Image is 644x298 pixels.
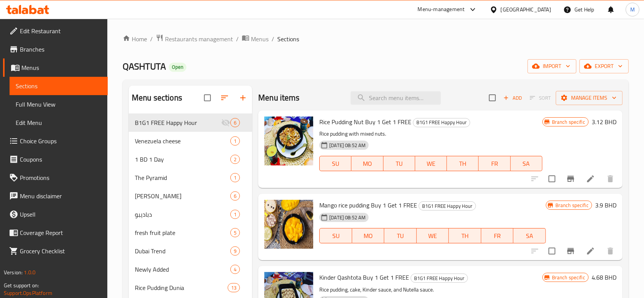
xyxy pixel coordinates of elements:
span: Menu disclaimer [20,191,102,201]
button: Branch-specific-item [561,170,580,188]
span: MO [355,230,382,241]
button: Add [500,92,525,104]
li: / [272,34,274,44]
span: 4 [231,266,239,273]
div: Newly Added [135,265,230,274]
img: Rice Pudding Nut Buy 1 Get 1 FREE [264,117,313,165]
div: 1 BD 1 Day [135,155,230,164]
div: items [228,283,240,292]
span: QASHTUTA [123,58,166,75]
div: items [230,265,240,274]
button: SU [319,156,351,171]
button: FR [481,228,514,243]
span: 1 [231,138,239,145]
span: Edit Restaurant [20,26,102,36]
li: / [236,34,239,44]
button: TH [447,156,479,171]
button: MO [352,228,385,243]
span: Branch specific [549,274,588,281]
button: Add section [234,89,252,107]
span: 9 [231,248,239,255]
a: Full Menu View [10,95,108,113]
span: 1.0.0 [24,267,36,277]
span: Coverage Report [20,228,102,237]
span: SU [323,230,349,241]
a: Upsell [3,205,108,223]
span: Select section first [525,92,556,104]
span: Open [169,64,186,70]
a: Promotions [3,168,108,187]
span: Coupons [20,155,102,164]
a: Menus [3,58,108,77]
span: Select to update [544,171,560,187]
span: Venezuela cheese [135,136,230,146]
div: Hoppa Tito Mambo [135,191,230,201]
button: Branch-specific-item [561,242,580,260]
span: TU [387,230,414,241]
span: export [586,62,623,71]
h2: Menu sections [132,92,182,104]
span: 1 [231,174,239,181]
div: items [230,118,240,127]
span: TU [387,158,412,169]
span: The Pyramid [135,173,230,182]
h2: Menu items [258,92,300,104]
span: 6 [231,119,239,126]
a: Home [123,34,147,44]
span: WE [420,230,446,241]
div: [PERSON_NAME]6 [129,187,252,205]
span: Get support on: [4,280,39,290]
img: Mango rice pudding Buy 1 Get 1 FREE [264,200,313,249]
button: FR [479,156,510,171]
span: TH [450,158,476,169]
span: Add [502,94,523,102]
div: Open [169,63,186,72]
button: WE [415,156,447,171]
span: Add item [500,92,525,104]
a: Menu disclaimer [3,187,108,205]
span: 5 [231,229,239,236]
span: Edit Menu [16,118,102,127]
span: Dubai Trend [135,246,230,256]
a: Restaurants management [156,34,233,44]
div: Dubai Trend9 [129,242,252,260]
a: Edit menu item [586,174,595,183]
div: Menu-management [418,5,465,14]
div: [GEOGRAPHIC_DATA] [501,5,551,14]
span: Promotions [20,173,102,182]
div: دباديبو [135,210,230,219]
span: Full Menu View [16,100,102,109]
a: Coupons [3,150,108,168]
button: MO [351,156,383,171]
a: Edit Menu [10,113,108,132]
p: Rice pudding with mixed nuts. [319,129,542,139]
div: items [230,173,240,182]
div: fresh fruit plate [135,228,230,237]
span: B1G1 FREE Happy Hour [135,118,221,127]
h6: 3.9 BHD [595,200,616,211]
input: search [351,91,441,105]
div: Rice Pudding Dunia13 [129,279,252,297]
span: [DATE] 08:52 AM [326,142,369,149]
span: [PERSON_NAME] [135,191,230,201]
span: SA [514,158,539,169]
span: FR [484,230,511,241]
div: fresh fruit plate5 [129,223,252,242]
a: Menus [242,34,269,44]
span: Menus [21,63,102,72]
span: Branches [20,45,102,54]
div: items [230,228,240,237]
p: Rice pudding, cake, Kinder sauce, and Nutella sauce. [319,285,542,295]
span: Sections [277,34,299,44]
span: MO [354,158,380,169]
span: 1 [231,211,239,218]
div: The Pyramid1 [129,168,252,187]
span: Manage items [562,93,616,103]
button: TH [449,228,481,243]
svg: Inactive section [221,118,230,127]
a: Choice Groups [3,132,108,150]
a: Branches [3,40,108,58]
